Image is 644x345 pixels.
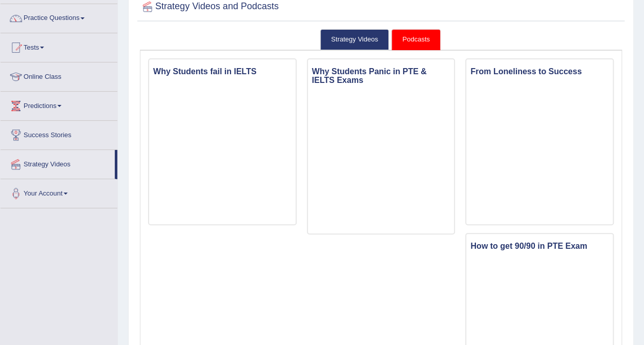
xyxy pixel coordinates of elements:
a: Tests [1,33,117,59]
h3: From Loneliness to Success [466,64,613,79]
h3: Why Students Panic in PTE & IELTS Exams [308,64,454,88]
a: Online Class [1,62,117,88]
a: Success Stories [1,121,117,146]
a: Strategy Videos [1,150,115,176]
h3: How to get 90/90 in PTE Exam [466,239,613,253]
h3: Why Students fail in IELTS [149,64,296,79]
a: Predictions [1,92,117,117]
a: Your Account [1,179,117,205]
a: Strategy Videos [320,29,389,50]
a: Practice Questions [1,4,117,30]
a: Podcasts [391,29,440,50]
